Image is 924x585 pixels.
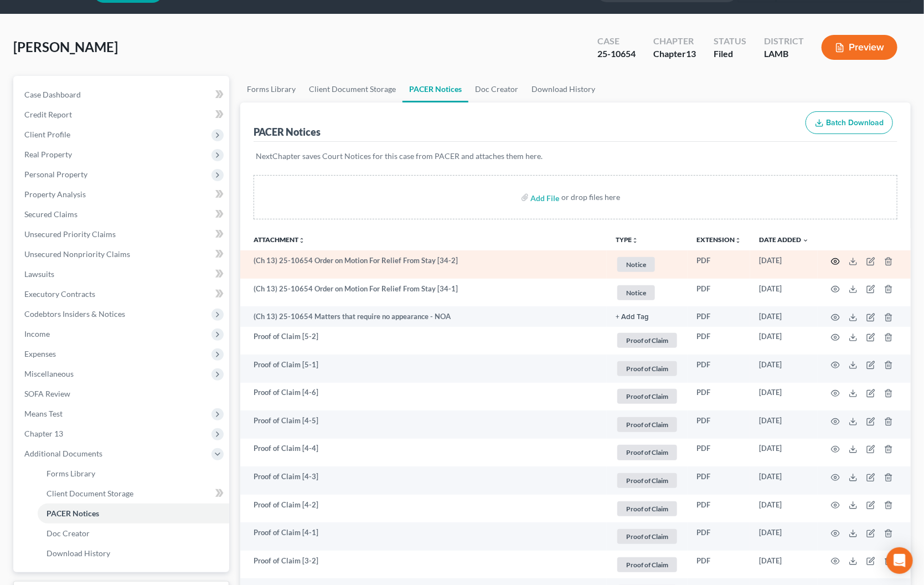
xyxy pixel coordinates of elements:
div: Status [714,35,746,48]
td: PDF [688,355,750,383]
div: or drop files here [562,192,621,203]
span: Expenses [24,349,56,358]
td: Proof of Claim [4-2] [240,495,607,523]
td: [DATE] [750,495,818,523]
a: + Add Tag [616,311,679,322]
span: Proof of Claim [617,389,677,404]
td: [DATE] [750,410,818,439]
td: Proof of Claim [4-5] [240,410,607,439]
span: Personal Property [24,170,87,179]
td: PDF [688,495,750,523]
a: PACER Notices [402,76,468,102]
i: unfold_more [632,237,638,244]
td: [DATE] [750,355,818,383]
i: unfold_more [298,237,305,244]
span: Proof of Claim [617,473,677,488]
a: Download History [38,543,229,563]
span: Means Test [24,409,63,418]
span: Property Analysis [24,189,86,199]
span: Case Dashboard [24,90,81,99]
td: PDF [688,522,750,551]
td: PDF [688,383,750,411]
span: Client Profile [24,130,70,139]
div: Chapter [653,35,696,48]
span: Secured Claims [24,209,78,219]
a: Proof of Claim [616,443,679,461]
span: Proof of Claim [617,361,677,376]
div: District [764,35,804,48]
td: Proof of Claim [4-6] [240,383,607,411]
a: Proof of Claim [616,527,679,546]
span: Proof of Claim [617,417,677,432]
td: PDF [688,410,750,439]
a: Client Document Storage [38,484,229,504]
td: (Ch 13) 25-10654 Order on Motion For Relief From Stay [34-2] [240,250,607,279]
button: TYPEunfold_more [616,237,638,244]
td: Proof of Claim [4-1] [240,522,607,551]
td: [DATE] [750,522,818,551]
td: [DATE] [750,551,818,579]
a: Forms Library [38,464,229,484]
button: Batch Download [806,111,893,135]
a: Doc Creator [468,76,525,102]
span: Proof of Claim [617,501,677,516]
span: Unsecured Nonpriority Claims [24,249,130,259]
span: Miscellaneous [24,369,74,378]
td: PDF [688,250,750,279]
span: Download History [47,548,110,558]
td: PDF [688,439,750,467]
span: Additional Documents [24,449,102,458]
a: Executory Contracts [16,284,229,304]
span: Client Document Storage [47,489,133,498]
a: Extensionunfold_more [696,235,741,244]
a: Proof of Claim [616,387,679,406]
div: Case [597,35,636,48]
td: (Ch 13) 25-10654 Order on Motion For Relief From Stay [34-1] [240,279,607,307]
td: Proof of Claim [4-4] [240,439,607,467]
a: Credit Report [16,105,229,125]
a: Doc Creator [38,524,229,543]
span: Proof of Claim [617,557,677,572]
button: Preview [822,35,897,60]
span: Proof of Claim [617,333,677,348]
a: Date Added expand_more [759,235,809,244]
span: Lawsuits [24,269,54,279]
span: [PERSON_NAME] [13,39,118,55]
a: Property Analysis [16,184,229,204]
td: PDF [688,466,750,495]
span: Codebtors Insiders & Notices [24,309,125,319]
td: PDF [688,279,750,307]
span: Forms Library [47,469,95,478]
td: [DATE] [750,383,818,411]
div: Filed [714,48,746,60]
span: Unsecured Priority Claims [24,229,116,239]
td: [DATE] [750,327,818,355]
span: Doc Creator [47,528,90,538]
td: Proof of Claim [5-1] [240,355,607,383]
td: [DATE] [750,250,818,279]
td: [DATE] [750,306,818,326]
td: PDF [688,327,750,355]
div: 25-10654 [597,48,636,60]
td: (Ch 13) 25-10654 Matters that require no appearance - NOA [240,306,607,326]
td: PDF [688,306,750,326]
td: [DATE] [750,279,818,307]
a: Proof of Claim [616,331,679,350]
span: Chapter 13 [24,429,63,438]
a: Forms Library [240,76,302,102]
td: Proof of Claim [4-3] [240,466,607,495]
a: Unsecured Priority Claims [16,224,229,244]
i: expand_more [802,237,809,244]
p: NextChapter saves Court Notices for this case from PACER and attaches them here. [256,151,895,162]
i: unfold_more [735,237,741,244]
div: PACER Notices [254,125,321,138]
span: Proof of Claim [617,529,677,544]
span: Notice [617,257,655,272]
div: Open Intercom Messenger [886,547,913,574]
a: Proof of Claim [616,500,679,518]
td: PDF [688,551,750,579]
span: PACER Notices [47,509,99,518]
a: Lawsuits [16,264,229,284]
a: Notice [616,255,679,274]
td: Proof of Claim [3-2] [240,551,607,579]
